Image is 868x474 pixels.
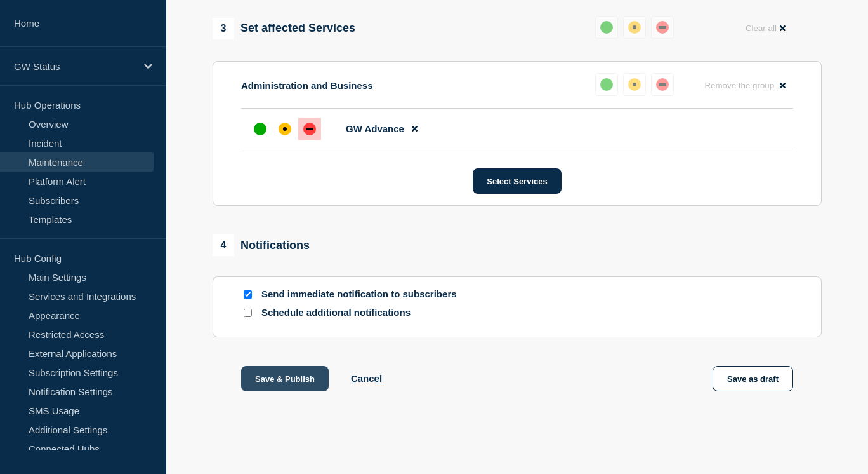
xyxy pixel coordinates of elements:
[241,366,329,391] button: Save & Publish
[244,309,252,317] input: Schedule additional notifications
[473,168,561,194] button: Select Services
[595,16,618,39] button: up
[213,18,355,39] div: Set affected Services
[261,288,464,301] p: Send immediate notification to subscribers
[656,78,669,91] div: down
[279,123,291,135] div: affected
[346,123,404,134] span: GW Advance
[651,16,674,39] button: down
[628,21,641,34] div: affected
[600,21,613,34] div: up
[656,21,669,34] div: down
[704,81,774,90] span: Remove the group
[213,18,234,39] span: 3
[254,123,266,135] div: up
[303,123,316,135] div: down
[738,16,793,41] button: Clear all
[241,80,373,91] p: Administration and Business
[244,290,252,299] input: Send immediate notification to subscribers
[261,307,464,319] p: Schedule additional notifications
[651,73,674,96] button: down
[213,234,234,256] span: 4
[213,234,310,256] div: Notifications
[600,78,613,91] div: up
[351,373,382,384] button: Cancel
[697,73,793,98] button: Remove the group
[595,73,618,96] button: up
[628,78,641,91] div: affected
[14,61,136,72] p: GW Status
[623,16,646,39] button: affected
[713,366,793,391] button: Save as draft
[623,73,646,96] button: affected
